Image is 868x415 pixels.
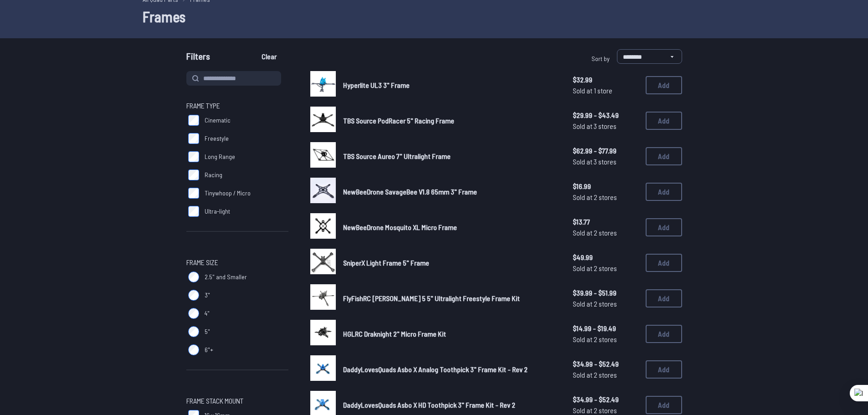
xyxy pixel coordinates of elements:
a: image [310,142,336,170]
a: image [310,320,336,348]
span: Sold at 3 stores [573,156,638,167]
span: Sold at 2 stores [573,298,638,309]
span: $34.99 - $52.49 [573,394,638,405]
a: DaddyLovesQuads Asbo X HD Toothpick 3" Frame Kit - Rev 2 [343,400,558,410]
img: image [310,142,336,168]
span: Ultra-light [205,207,230,216]
a: image [310,178,336,206]
span: NewBeeDrone Mosquito XL Micro Frame [343,223,457,231]
a: image [310,213,336,241]
a: Hyperlite UL3 3" Frame [343,80,558,91]
span: Tinywhoop / Micro [205,189,251,198]
span: 3" [205,291,210,300]
input: Ultra-light [188,206,199,217]
button: Add [646,289,682,307]
input: Tinywhoop / Micro [188,188,199,199]
span: 4" [205,309,210,318]
span: $14.99 - $19.49 [573,323,638,334]
a: SniperX Light Frame 5" Frame [343,257,558,268]
span: FlyFishRC [PERSON_NAME] 5 5" Ultralight Freestyle Frame Kit [343,294,520,302]
input: 3" [188,290,199,301]
img: image [310,107,336,132]
span: Sold at 2 stores [573,227,638,238]
img: image [310,355,336,381]
span: HGLRC Draknight 2" Micro Frame Kit [343,329,446,338]
span: Freestyle [205,134,229,143]
button: Add [646,218,682,236]
input: Long Range [188,151,199,162]
button: Add [646,360,682,379]
button: Add [646,183,682,201]
a: image [310,249,336,277]
span: Sold at 2 stores [573,263,638,274]
img: image [310,178,336,203]
span: Racing [205,170,222,179]
img: image [310,320,336,345]
input: 4" [188,308,199,319]
button: Add [646,112,682,130]
input: 5" [188,326,199,337]
span: Sold at 3 stores [573,121,638,132]
span: $62.99 - $77.99 [573,145,638,156]
input: Racing [188,169,199,180]
span: $34.99 - $52.49 [573,359,638,369]
span: Sold at 2 stores [573,369,638,380]
span: $39.99 - $51.99 [573,287,638,298]
span: NewBeeDrone SavageBee V1.8 65mm 3" Frame [343,187,477,196]
span: $16.99 [573,181,638,192]
a: NewBeeDrone SavageBee V1.8 65mm 3" Frame [343,186,558,197]
span: Long Range [205,152,235,161]
span: DaddyLovesQuads Asbo X HD Toothpick 3" Frame Kit - Rev 2 [343,400,515,409]
input: 2.5" and Smaller [188,272,199,282]
span: Frame Stack Mount [186,395,243,406]
span: TBS Source PodRacer 5" Racing Frame [343,116,454,125]
span: Sold at 2 stores [573,334,638,345]
a: NewBeeDrone Mosquito XL Micro Frame [343,222,558,233]
span: Cinematic [205,116,231,125]
span: Sold at 1 store [573,85,638,96]
button: Add [646,325,682,343]
span: Sold at 2 stores [573,192,638,203]
button: Add [646,396,682,414]
button: Clear [254,49,284,64]
a: image [310,71,336,99]
input: 6"+ [188,344,199,355]
a: image [310,355,336,384]
img: image [310,71,336,97]
span: TBS Source Aureo 7" Ultralight Frame [343,152,451,160]
span: Frame Type [186,100,220,111]
span: $49.99 [573,252,638,263]
button: Add [646,254,682,272]
select: Sort by [617,49,682,64]
span: $13.77 [573,216,638,227]
a: HGLRC Draknight 2" Micro Frame Kit [343,328,558,339]
span: Frame Size [186,257,218,268]
input: Freestyle [188,133,199,144]
span: SniperX Light Frame 5" Frame [343,258,429,267]
span: Filters [186,49,210,67]
span: 2.5" and Smaller [205,272,247,282]
a: DaddyLovesQuads Asbo X Analog Toothpick 3" Frame Kit - Rev 2 [343,364,558,375]
a: image [310,107,336,135]
span: DaddyLovesQuads Asbo X Analog Toothpick 3" Frame Kit - Rev 2 [343,365,528,374]
span: Hyperlite UL3 3" Frame [343,81,410,89]
span: $29.99 - $43.49 [573,110,638,121]
span: 6"+ [205,345,213,354]
button: Add [646,147,682,165]
h1: Frames [143,5,726,27]
img: image [310,249,336,274]
button: Add [646,76,682,94]
a: TBS Source Aureo 7" Ultralight Frame [343,151,558,162]
img: image [310,213,336,239]
span: Sort by [591,55,610,62]
span: $32.99 [573,74,638,85]
span: 5" [205,327,210,336]
a: image [310,284,336,313]
a: FlyFishRC [PERSON_NAME] 5 5" Ultralight Freestyle Frame Kit [343,293,558,304]
img: image [310,284,336,310]
a: TBS Source PodRacer 5" Racing Frame [343,115,558,126]
input: Cinematic [188,115,199,126]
